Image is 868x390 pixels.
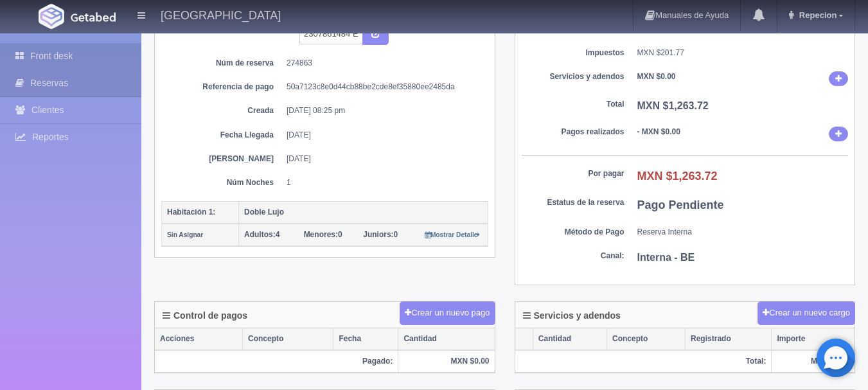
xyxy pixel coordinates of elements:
dt: Servicios y adendos [522,71,624,82]
button: Crear un nuevo pago [400,301,495,325]
small: Mostrar Detalle [425,231,481,238]
th: Total: [515,350,772,373]
dt: Método de Pago [522,227,624,238]
th: Fecha [333,328,398,350]
b: Interna - BE [637,252,695,263]
b: - MXN $0.00 [637,127,680,136]
span: 0 [363,230,398,239]
b: MXN $1,263.72 [637,170,718,182]
th: Doble Lujo [239,201,488,224]
th: MXN $0.00 [772,350,855,373]
dd: Reserva Interna [637,227,849,238]
dt: Fecha Llegada [171,130,274,141]
th: Concepto [607,328,686,350]
h4: [GEOGRAPHIC_DATA] [161,6,281,22]
dd: [DATE] [287,154,479,164]
b: Pago Pendiente [637,199,724,211]
span: Repecion [796,10,837,20]
span: 4 [244,230,279,239]
dt: Pagos realizados [522,127,624,137]
dd: 1 [287,177,479,188]
th: Acciones [155,328,243,350]
img: Getabed [39,4,64,29]
dd: [DATE] [287,130,479,141]
dd: 274863 [287,58,479,69]
button: Crear un nuevo cargo [757,301,855,325]
h4: Control de pagos [163,311,247,321]
dt: Total [522,99,624,110]
h4: Servicios y adendos [523,311,621,321]
a: Mostrar Detalle [425,230,481,239]
dt: Creada [171,105,274,116]
th: Pagado: [155,350,398,373]
dt: Estatus de la reserva [522,197,624,208]
strong: Juniors: [363,230,393,239]
dd: 50a7123c8e0d44cb88be2cde8ef35880ee2485da [287,82,479,93]
dt: Núm Noches [171,177,274,188]
strong: Menores: [304,230,338,239]
dd: [DATE] 08:25 pm [287,105,479,116]
strong: Adultos: [244,230,276,239]
dd: MXN $201.77 [637,48,849,58]
dt: Por pagar [522,168,624,179]
dt: Referencia de pago [171,82,274,93]
b: MXN $0.00 [637,72,676,81]
small: Sin Asignar [167,231,203,238]
th: Concepto [243,328,333,350]
th: Importe [772,328,855,350]
dt: [PERSON_NAME] [171,154,274,164]
th: MXN $0.00 [398,350,495,373]
th: Cantidad [398,328,495,350]
dt: Impuestos [522,48,624,58]
dt: Núm de reserva [171,58,274,69]
th: Cantidad [533,328,607,350]
b: MXN $1,263.72 [637,100,709,111]
dt: Canal: [522,251,624,261]
span: 0 [304,230,342,239]
th: Registrado [686,328,772,350]
b: Habitación 1: [167,208,215,217]
img: Getabed [71,12,116,22]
